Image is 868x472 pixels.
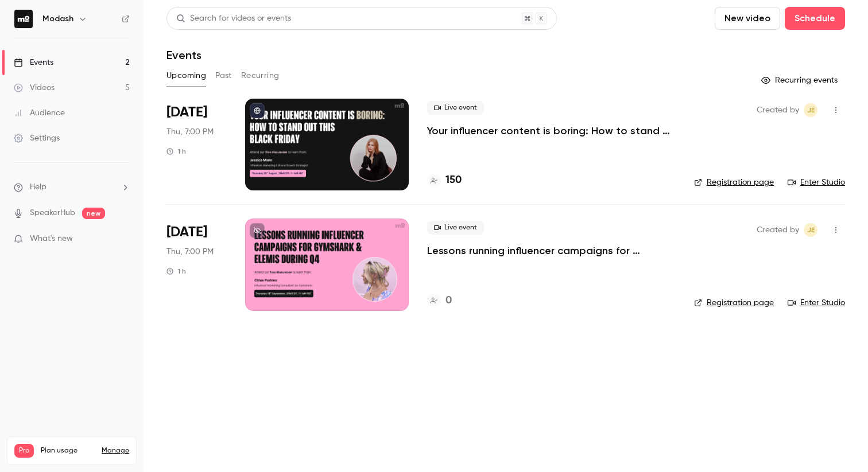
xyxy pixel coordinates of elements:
button: Recurring events [756,71,845,89]
div: Videos [14,82,55,93]
h6: Modash [42,13,73,25]
span: What's new [30,233,73,245]
h1: Events [166,48,201,62]
div: Settings [14,132,60,144]
button: Schedule [785,7,845,30]
span: Thu, 7:00 PM [166,126,214,138]
span: Created by [757,223,799,237]
img: Modash [14,10,33,28]
span: Live event [427,221,484,235]
div: 1 h [166,267,186,276]
button: Upcoming [166,67,206,85]
span: Thu, 7:00 PM [166,246,214,258]
div: 1 h [166,147,186,156]
span: Help [30,181,46,193]
span: Pro [14,444,34,458]
span: new [82,208,105,219]
a: 150 [427,173,462,188]
a: 0 [427,293,452,309]
div: Events [14,57,53,68]
h4: 0 [445,293,452,309]
a: Registration page [694,177,774,188]
h4: 150 [445,173,462,188]
a: Your influencer content is boring: How to stand out this [DATE][DATE] [427,124,676,138]
button: Recurring [241,67,280,85]
span: Jack Eaton [804,103,817,117]
a: Enter Studio [788,177,845,188]
li: help-dropdown-opener [14,181,130,193]
span: JE [807,223,815,237]
span: Created by [757,103,799,117]
a: Lessons running influencer campaigns for Gymshark & Elemis during Q4 [427,244,676,258]
div: Sep 18 Thu, 7:00 PM (Europe/London) [166,219,227,310]
a: Manage [102,446,129,455]
span: JE [807,103,815,117]
div: Audience [14,107,65,119]
span: Jack Eaton [804,223,817,237]
a: Enter Studio [788,297,845,309]
div: Search for videos or events [176,13,291,25]
a: SpeakerHub [30,207,75,219]
span: [DATE] [166,223,207,241]
div: Aug 28 Thu, 7:00 PM (Europe/London) [166,99,227,190]
span: [DATE] [166,103,207,122]
button: Past [215,67,232,85]
span: Live event [427,101,484,115]
a: Registration page [694,297,774,309]
span: Plan usage [41,446,95,455]
button: New video [715,7,780,30]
